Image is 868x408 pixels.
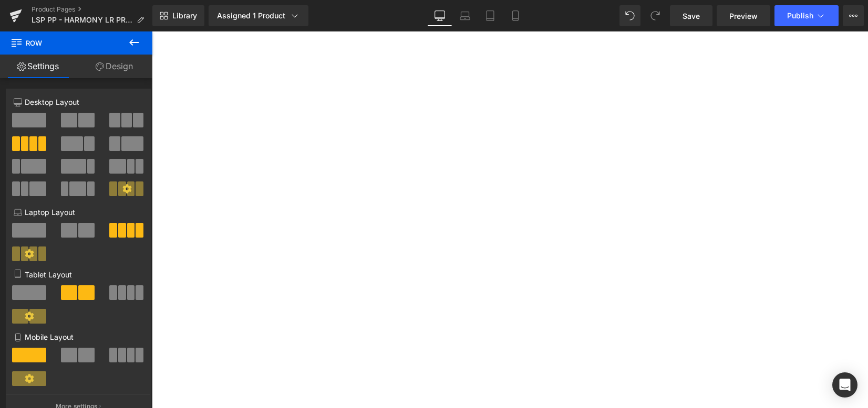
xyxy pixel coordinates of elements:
[217,10,300,21] div: Assigned 1 Product
[11,31,116,55] span: Row
[32,16,132,24] span: LSP PP - HARMONY LR PRESETS
[32,5,152,14] a: Product Pages
[503,5,528,26] a: Mobile
[717,5,770,26] a: Preview
[774,5,839,26] button: Publish
[14,96,143,108] p: Desktop Layout
[645,5,666,26] button: Redo
[427,5,452,26] a: Desktop
[14,207,143,218] p: Laptop Layout
[452,5,478,26] a: Laptop
[787,12,813,20] span: Publish
[14,331,143,342] p: Mobile Layout
[152,5,204,26] a: New Library
[478,5,503,26] a: Tablet
[843,5,864,26] button: More
[619,5,640,26] button: Undo
[76,55,152,78] a: Design
[14,269,143,280] p: Tablet Layout
[172,11,197,20] span: Library
[152,31,868,408] iframe: To enrich screen reader interactions, please activate Accessibility in Grammarly extension settings
[832,372,857,398] div: Open Intercom Messenger
[683,10,700,22] span: Save
[729,10,758,22] span: Preview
